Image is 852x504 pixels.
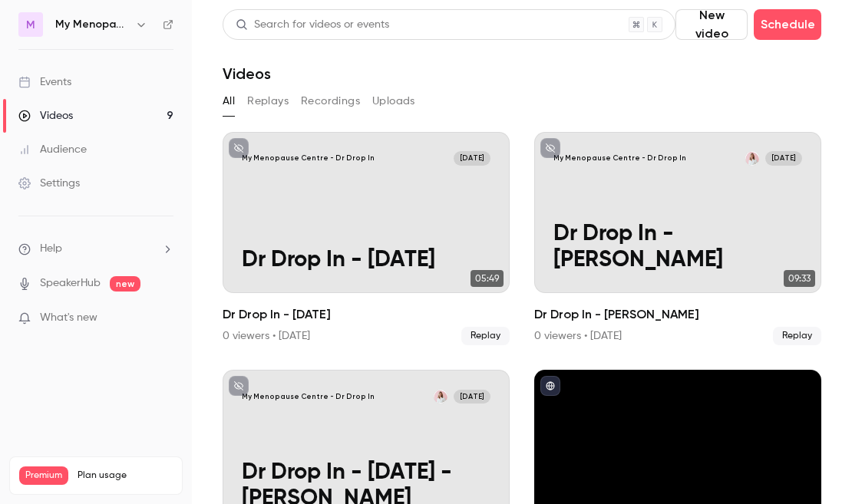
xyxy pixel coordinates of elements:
[55,17,129,32] h6: My Menopause Centre - Dr Drop In
[223,9,821,495] section: Videos
[540,138,560,158] button: unpublished
[242,392,375,402] p: My Menopause Centre - Dr Drop In
[223,132,510,345] a: My Menopause Centre - Dr Drop In[DATE]Dr Drop In - [DATE]05:49Dr Drop In - [DATE]0 viewers • [DAT...
[784,270,815,287] span: 09:33
[434,390,448,404] img: Dr Clare Spencer
[40,310,97,326] span: What's new
[454,390,490,404] span: [DATE]
[372,89,415,114] button: Uploads
[229,138,249,158] button: unpublished
[471,270,504,287] span: 05:49
[534,132,821,345] li: Dr Drop In - Dr Clare Spencer
[223,64,271,83] h1: Videos
[110,276,140,292] span: new
[78,469,173,482] span: Plan usage
[242,153,375,163] p: My Menopause Centre - Dr Drop In
[534,132,821,345] a: My Menopause Centre - Dr Drop InDr Clare Spencer[DATE]Dr Drop In - [PERSON_NAME]09:33Dr Drop In -...
[236,17,389,33] div: Search for videos or events
[540,376,560,396] button: published
[461,327,510,345] span: Replay
[19,466,68,485] span: Premium
[26,17,35,33] span: M
[155,311,173,325] iframe: Noticeable Trigger
[301,89,360,114] button: Recordings
[247,89,289,114] button: Replays
[534,328,622,344] div: 0 viewers • [DATE]
[18,142,87,157] div: Audience
[223,132,510,345] li: Dr Drop In - September 25
[223,305,510,324] h2: Dr Drop In - [DATE]
[242,248,490,274] p: Dr Drop In - [DATE]
[18,108,73,124] div: Videos
[534,305,821,324] h2: Dr Drop In - [PERSON_NAME]
[454,151,490,166] span: [DATE]
[773,327,821,345] span: Replay
[18,241,173,257] li: help-dropdown-opener
[754,9,821,40] button: Schedule
[18,176,80,191] div: Settings
[18,74,71,90] div: Events
[675,9,748,40] button: New video
[745,151,760,166] img: Dr Clare Spencer
[229,376,249,396] button: unpublished
[765,151,802,166] span: [DATE]
[40,275,101,292] a: SpeakerHub
[223,89,235,114] button: All
[553,222,802,274] p: Dr Drop In - [PERSON_NAME]
[553,153,686,163] p: My Menopause Centre - Dr Drop In
[223,328,310,344] div: 0 viewers • [DATE]
[40,241,62,257] span: Help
